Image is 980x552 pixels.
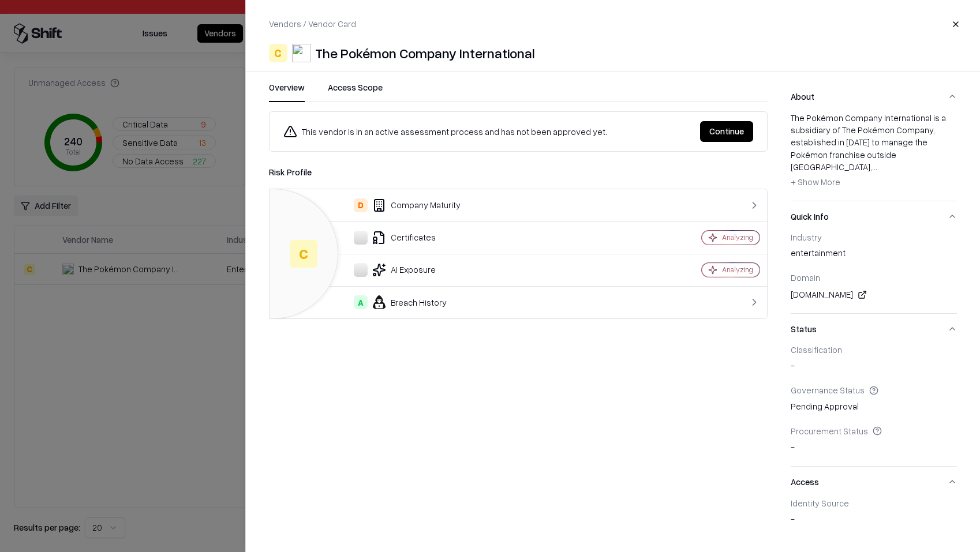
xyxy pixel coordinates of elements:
[315,44,535,62] div: The Pokémon Company International
[791,272,957,283] div: Domain
[791,232,957,313] div: Quick Info
[791,498,957,508] div: Identity Source
[791,400,957,416] div: Pending Approval
[700,121,753,142] button: Continue
[283,125,691,138] div: This vendor is in an active assessment process and has not been approved yet.
[722,232,753,242] div: Analyzing
[872,162,877,172] span: ...
[269,166,768,179] div: Risk Profile
[791,441,957,457] div: -
[328,81,383,102] button: Access Scope
[791,247,957,263] div: entertainment
[791,81,957,112] button: About
[290,240,317,268] div: C
[354,198,368,212] div: D
[791,426,957,436] div: Procurement Status
[791,232,957,242] div: Industry
[269,81,305,102] button: Overview
[791,112,957,191] div: The Pokémon Company International is a subsidiary of The Pokémon Company, established in [DATE] t...
[269,44,287,62] div: C
[791,344,957,355] div: Classification
[791,314,957,344] button: Status
[791,344,957,466] div: Status
[279,231,626,245] div: Certificates
[791,359,957,375] div: -
[791,513,957,529] div: -
[722,265,753,275] div: Analyzing
[279,263,626,277] div: AI Exposure
[279,295,626,309] div: Breach History
[292,44,311,62] img: The Pokémon Company International
[791,112,957,201] div: About
[791,177,840,187] span: + Show More
[791,467,957,497] button: Access
[354,295,368,309] div: A
[791,173,840,191] button: + Show More
[279,198,626,212] div: Company Maturity
[791,385,957,395] div: Governance Status
[791,288,957,302] div: [DOMAIN_NAME]
[269,18,356,30] p: Vendors / Vendor Card
[791,201,957,232] button: Quick Info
